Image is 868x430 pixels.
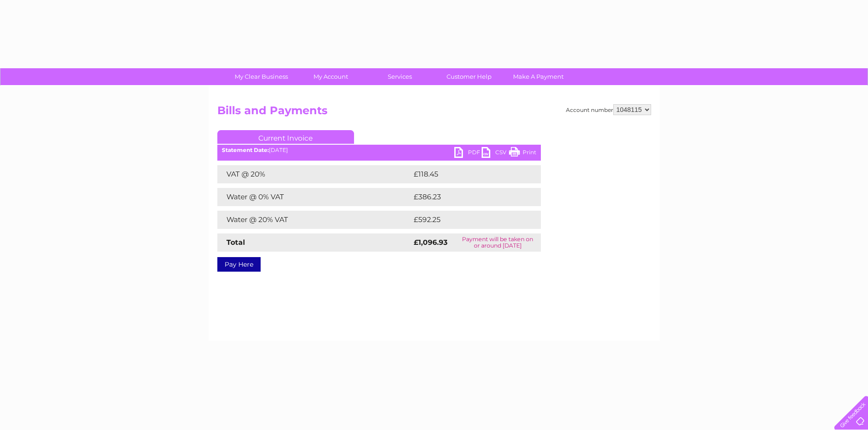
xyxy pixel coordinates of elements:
a: Customer Help [431,68,507,85]
a: Make A Payment [501,68,576,85]
a: CSV [482,147,509,160]
a: PDF [454,147,482,160]
td: Payment will be taken on or around [DATE] [455,233,541,252]
td: Water @ 0% VAT [217,188,411,206]
div: [DATE] [217,147,541,153]
a: Current Invoice [217,130,354,144]
a: My Account [293,68,368,85]
td: Water @ 20% VAT [217,211,411,229]
td: VAT @ 20% [217,165,411,183]
td: £386.23 [411,188,525,206]
a: Pay Here [217,257,261,272]
h2: Bills and Payments [217,104,651,121]
b: Statement Date: [222,147,269,153]
a: Services [362,68,437,85]
td: £118.45 [411,165,524,183]
a: My Clear Business [224,68,299,85]
div: Account number [566,104,651,115]
strong: Total [226,238,245,247]
strong: £1,096.93 [414,238,447,247]
td: £592.25 [411,211,524,229]
a: Print [509,147,536,160]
